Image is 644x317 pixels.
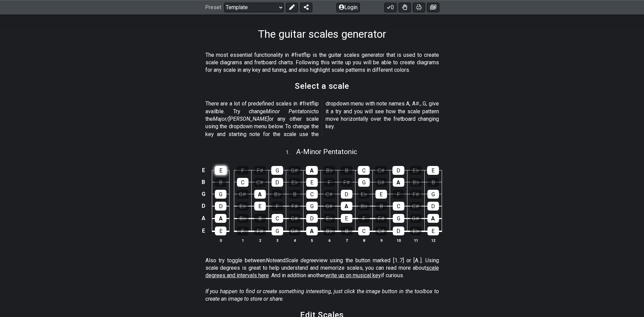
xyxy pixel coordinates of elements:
div: B [427,178,439,187]
div: B♭ [358,202,370,211]
div: G [358,178,370,187]
div: E [306,178,318,187]
div: B [341,166,352,175]
div: C♯ [375,166,387,175]
td: B [199,176,207,188]
div: C♯ [410,202,422,211]
div: C [272,214,283,223]
th: 10 [390,237,407,244]
div: C [237,178,249,187]
div: B [289,190,300,199]
td: E [199,164,207,176]
th: 9 [372,237,390,244]
div: G [393,214,404,223]
th: 3 [269,237,286,244]
div: C♯ [289,214,300,223]
div: E♭ [410,227,422,235]
div: B♭ [237,214,249,223]
div: E♭ [237,202,249,211]
button: Share Preset [300,3,312,12]
div: C [358,166,370,175]
div: E [375,190,387,199]
div: E [215,166,227,175]
div: A [393,178,404,187]
em: Scale degree [286,257,316,264]
div: C♯ [375,227,387,235]
th: 12 [424,237,442,244]
div: B [254,214,266,223]
div: F [272,202,283,211]
div: B♭ [323,166,335,175]
div: A [306,166,318,175]
h1: The guitar scales generator [258,28,386,40]
em: If you happen to find or create something interesting, just click the image button in the toolbox... [205,288,439,302]
div: F♯ [375,214,387,223]
div: B♭ [324,227,335,235]
div: G♯ [375,178,387,187]
div: G [272,227,283,235]
div: C [358,227,370,235]
td: G [199,188,207,200]
div: B [215,178,226,187]
div: F♯ [254,227,266,235]
td: A [199,212,207,224]
th: 1 [234,237,251,244]
div: D [341,190,352,199]
th: 8 [355,237,372,244]
div: B [375,202,387,211]
h2: Select a scale [295,82,349,90]
button: Toggle Dexterity for all fretkits [399,3,411,12]
div: D [306,214,318,223]
div: D [272,178,283,187]
div: A [306,227,318,235]
div: F [358,214,370,223]
div: F♯ [289,202,300,211]
em: Major/[PERSON_NAME] [213,116,269,122]
p: Also try toggle between and view using the button marked [1..7] or [A..]. Using scale degrees is ... [205,257,439,280]
div: D [392,166,404,175]
div: E♭ [410,166,422,175]
div: G♯ [324,202,335,211]
div: B [341,227,352,235]
div: G [271,166,283,175]
div: G♯ [289,166,300,175]
div: E [427,166,439,175]
div: F♯ [341,178,352,187]
th: 2 [251,237,269,244]
div: E♭ [289,178,300,187]
span: A - Minor Pentatonic [296,148,357,156]
div: F♯ [254,166,266,175]
div: F [324,178,335,187]
button: 0 [384,3,397,12]
div: A [341,202,352,211]
div: A [427,214,439,223]
th: 6 [320,237,338,244]
div: E [341,214,352,223]
select: Preset [224,3,284,12]
span: Preset [205,4,221,11]
div: F [393,190,404,199]
th: 7 [338,237,355,244]
p: The most essential functionality in #fretflip is the guitar scales generator that is used to crea... [205,51,439,74]
div: B♭ [272,190,283,199]
td: E [199,224,207,237]
div: E [215,227,226,235]
div: B♭ [410,178,422,187]
button: Login [336,3,360,12]
div: E♭ [324,214,335,223]
div: E [427,227,439,235]
em: Minor Pentatonic [266,108,314,115]
th: 0 [212,237,229,244]
div: G [306,202,318,211]
div: E [254,202,266,211]
span: write up on musical key [325,272,381,279]
div: G [215,190,226,199]
div: D [427,202,439,211]
th: 5 [303,237,320,244]
div: D [393,227,404,235]
td: D [199,200,207,212]
p: There are a lot of predefined scales in #fretflip availble. Try change to the or any other scale ... [205,100,439,138]
span: 1 . [286,149,296,156]
div: E♭ [358,190,370,199]
th: 11 [407,237,424,244]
